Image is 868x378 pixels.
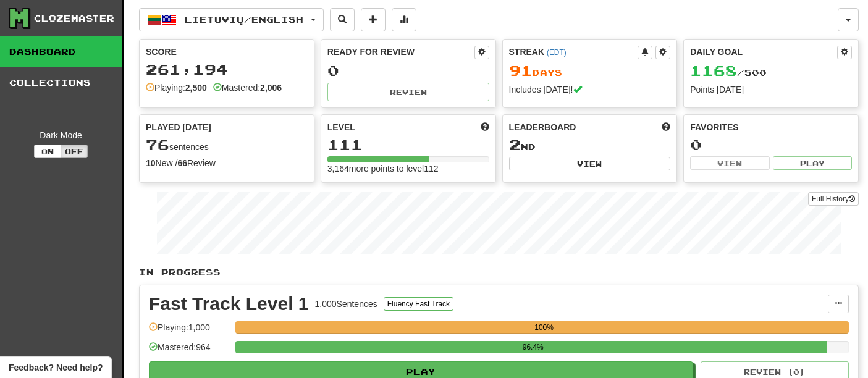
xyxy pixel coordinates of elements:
div: Includes [DATE]! [509,83,671,96]
div: 0 [327,63,489,78]
span: Open feedback widget [9,361,103,374]
strong: 2,500 [185,83,207,93]
span: 76 [146,136,169,153]
span: Level [327,121,355,133]
button: More stats [392,8,416,31]
span: Score more points to level up [481,121,489,133]
button: Review [327,83,489,101]
strong: 66 [177,158,187,168]
div: Day s [509,63,671,79]
div: 100% [239,321,849,334]
button: Lietuvių/English [139,8,324,31]
div: Ready for Review [327,46,474,58]
span: Played [DATE] [146,121,211,133]
button: View [690,156,769,170]
span: Leaderboard [509,121,576,133]
div: Fast Track Level 1 [149,295,309,313]
strong: 2,006 [260,83,282,93]
button: Play [773,156,852,170]
div: sentences [146,137,308,153]
strong: 10 [146,158,156,168]
div: 96.4% [239,341,827,353]
div: Dark Mode [9,129,112,141]
span: 1168 [690,62,737,79]
div: Clozemaster [34,12,114,25]
div: Playing: [146,82,207,94]
div: Streak [509,46,638,58]
button: Fluency Fast Track [384,297,453,311]
span: Lietuvių / English [185,14,303,25]
div: Daily Goal [690,46,837,59]
button: Off [61,145,88,158]
div: Playing: 1,000 [149,321,229,342]
div: 111 [327,137,489,153]
p: In Progress [139,266,859,279]
div: 1,000 Sentences [315,298,377,310]
div: Mastered: 964 [149,341,229,361]
button: On [34,145,61,158]
a: Full History [808,192,859,206]
div: New / Review [146,157,308,169]
div: Score [146,46,308,58]
div: 261,194 [146,62,308,77]
button: Search sentences [330,8,355,31]
div: Mastered: [213,82,282,94]
span: 2 [509,136,521,153]
button: View [509,157,671,170]
div: Points [DATE] [690,83,852,96]
span: / 500 [690,67,767,78]
div: Favorites [690,121,852,133]
div: nd [509,137,671,153]
div: 0 [690,137,852,153]
div: 3,164 more points to level 112 [327,162,489,175]
span: 91 [509,62,533,79]
button: Add sentence to collection [361,8,386,31]
a: (EDT) [547,48,567,57]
